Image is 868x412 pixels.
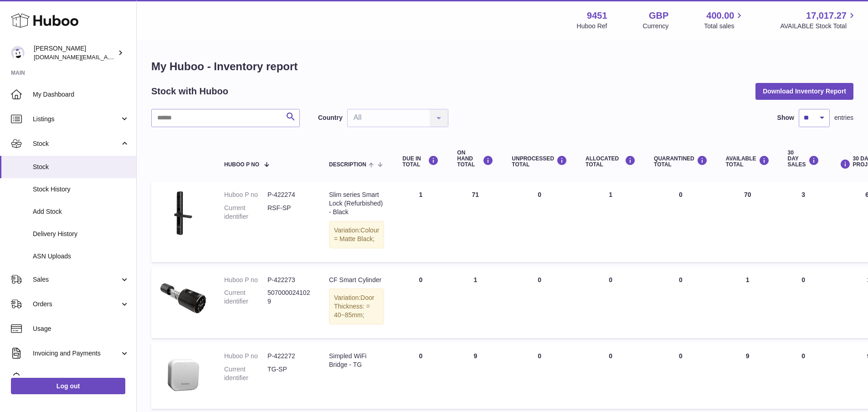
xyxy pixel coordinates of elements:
div: ON HAND Total [457,150,493,168]
span: My Dashboard [33,90,129,99]
span: 17,017.27 [806,10,847,22]
dt: Huboo P no [224,276,267,284]
span: ASN Uploads [33,252,129,261]
dt: Current identifier [224,365,267,382]
span: Add Stock [33,207,129,216]
td: 71 [448,181,503,262]
h1: My Huboo - Inventory report [151,59,853,74]
div: QUARANTINED Total [654,155,708,168]
td: 1 [393,181,448,262]
span: Listings [33,115,120,124]
a: 400.00 Total sales [704,10,745,31]
dd: P-422274 [267,191,311,199]
label: Show [777,113,794,122]
span: AVAILABLE Stock Total [780,22,857,31]
h2: Stock with Huboo [151,85,228,98]
span: Stock [33,139,120,148]
td: 0 [503,267,576,339]
img: product image [160,191,206,236]
td: 9 [717,343,779,409]
div: AVAILABLE Total [726,155,770,168]
div: Variation: [329,221,384,248]
span: Invoicing and Payments [33,349,120,358]
td: 0 [779,267,828,339]
strong: 9451 [587,10,607,22]
span: 0 [679,191,683,198]
strong: GBP [649,10,668,22]
div: [PERSON_NAME] [34,44,116,62]
dd: P-422273 [267,276,311,284]
span: Colour = Matte Black; [334,227,379,242]
label: Country [318,113,343,122]
dt: Huboo P no [224,191,267,199]
td: 70 [717,181,779,262]
span: entries [834,113,853,122]
div: Currency [643,22,669,31]
span: Orders [33,300,120,309]
td: 0 [779,343,828,409]
td: 0 [576,267,645,339]
div: DUE IN TOTAL [402,155,439,168]
td: 0 [503,343,576,409]
dd: TG-SP [267,365,311,382]
span: Total sales [704,22,745,31]
div: UNPROCESSED Total [512,155,567,168]
span: Sales [33,275,120,284]
span: [DOMAIN_NAME][EMAIL_ADDRESS][DOMAIN_NAME] [34,53,181,61]
button: Download Inventory Report [755,83,853,99]
td: 1 [576,181,645,262]
dt: Huboo P no [224,352,267,360]
span: Cases [33,374,129,382]
td: 0 [576,343,645,409]
dd: RSF-SP [267,204,311,221]
img: product image [160,276,206,321]
div: CF Smart Cylinder [329,276,384,284]
span: Huboo P no [224,162,259,168]
td: 1 [448,267,503,339]
img: product image [160,352,206,397]
td: 1 [717,267,779,339]
div: Variation: [329,288,384,324]
td: 9 [448,343,503,409]
span: 400.00 [706,10,734,22]
img: amir.ch@gmail.com [11,46,25,60]
dd: 5070000241029 [267,288,311,306]
span: Stock History [33,185,129,194]
a: Log out [11,378,125,394]
td: 0 [393,343,448,409]
a: 17,017.27 AVAILABLE Stock Total [780,10,857,31]
td: 3 [779,181,828,262]
dt: Current identifier [224,288,267,306]
span: Door Thickness: = 40~85mm; [334,294,374,319]
td: 0 [503,181,576,262]
dt: Current identifier [224,204,267,221]
span: 0 [679,276,683,283]
div: Simpled WiFi Bridge - TG [329,352,384,369]
span: Description [329,162,366,168]
div: Huboo Ref [577,22,607,31]
span: Stock [33,163,129,171]
div: 30 DAY SALES [788,150,819,168]
td: 0 [393,267,448,339]
div: ALLOCATED Total [586,155,636,168]
dd: P-422272 [267,352,311,360]
span: Usage [33,324,129,333]
div: Slim series Smart Lock (Refurbished) - Black [329,191,384,216]
span: Delivery History [33,230,129,238]
span: 0 [679,352,683,360]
